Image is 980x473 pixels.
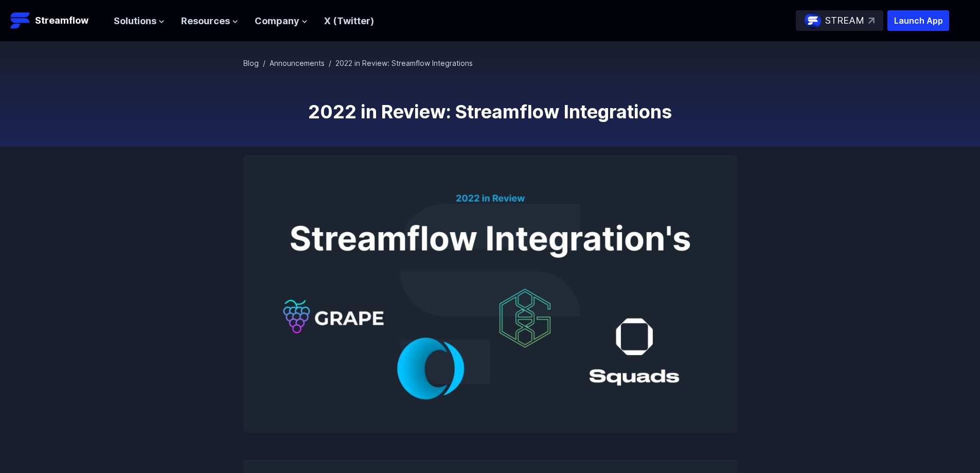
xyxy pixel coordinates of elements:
button: Launch App [887,10,949,31]
img: 2022 in Review: Streamflow Integrations [243,155,737,433]
a: Streamflow [10,10,103,31]
span: Solutions [114,14,156,29]
h1: 2022 in Review: Streamflow Integrations [243,101,737,122]
button: Resources [181,14,238,29]
a: Announcements [270,59,325,67]
img: streamflow-logo-circle.png [805,12,821,29]
button: Solutions [114,14,165,29]
span: / [329,59,331,67]
button: Company [255,14,308,29]
a: Blog [243,59,259,67]
a: X (Twitter) [324,15,374,26]
img: Streamflow Logo [10,10,31,31]
span: / [263,59,265,67]
img: top-right-arrow.svg [868,17,875,24]
span: Resources [181,14,230,29]
p: STREAM [825,13,864,28]
a: STREAM [796,10,883,31]
span: 2022 in Review: Streamflow Integrations [335,59,473,67]
span: Company [255,14,299,29]
p: Streamflow [35,13,88,28]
